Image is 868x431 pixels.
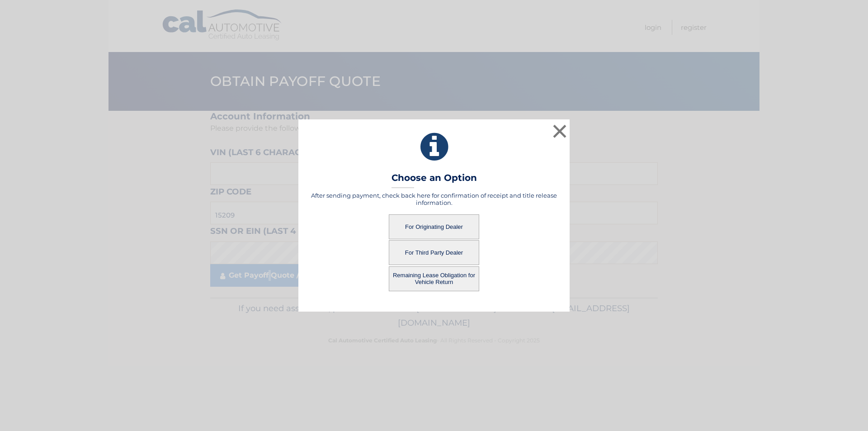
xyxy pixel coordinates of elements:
[310,192,558,206] h5: After sending payment, check back here for confirmation of receipt and title release information.
[389,214,479,239] button: For Originating Dealer
[389,266,479,291] button: Remaining Lease Obligation for Vehicle Return
[551,122,569,140] button: ×
[389,240,479,265] button: For Third Party Dealer
[392,172,477,188] h3: Choose an Option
